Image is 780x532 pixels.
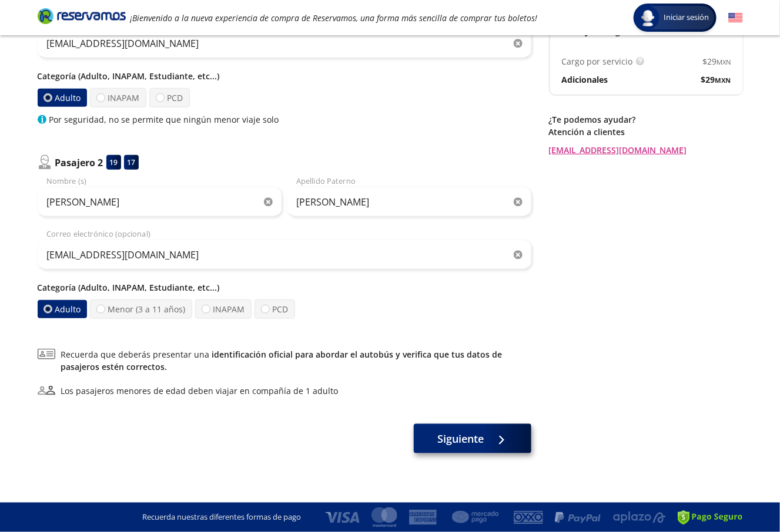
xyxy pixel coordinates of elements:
p: Categoría (Adulto, INAPAM, Estudiante, etc...) [38,281,531,294]
a: identificación oficial para abordar el autobús y verifica que tus datos de pasajeros estén correc... [61,349,503,372]
span: Recuerda que deberás presentar una [61,348,531,373]
i: Brand Logo [38,7,126,25]
p: ¿Te podemos ayudar? [549,113,743,126]
p: Cargo por servicio [562,55,633,68]
span: Siguiente [437,431,484,447]
p: Recuerda nuestras diferentes formas de pago [143,511,302,523]
p: Adicionales [562,73,608,86]
input: Correo electrónico [38,29,531,58]
label: Adulto [37,89,86,107]
p: Categoría (Adulto, INAPAM, Estudiante, etc...) [38,70,531,82]
div: 19 [106,155,121,170]
p: Por seguridad, no se permite que ningún menor viaje solo [49,113,279,126]
span: Iniciar sesión [660,12,714,23]
em: ¡Bienvenido a la nueva experiencia de compra de Reservamos, una forma más sencilla de comprar tus... [130,12,538,23]
p: Pasajero 2 [55,156,103,170]
span: $ 29 [701,73,731,86]
label: PCD [149,88,190,107]
label: Adulto [37,300,86,318]
small: MXN [717,58,731,66]
button: English [728,11,743,25]
label: Menor (3 a 11 años) [90,299,192,319]
p: Atención a clientes [549,126,743,138]
a: Brand Logo [38,7,126,28]
a: [EMAIL_ADDRESS][DOMAIN_NAME] [549,144,743,156]
input: Nombre (s) [38,187,282,217]
div: 17 [124,155,139,170]
button: Siguiente [414,424,531,453]
span: $ 29 [703,55,731,68]
small: MXN [715,76,731,85]
input: Correo electrónico (opcional) [38,240,531,270]
label: INAPAM [195,299,252,319]
input: Apellido Paterno [287,187,531,217]
div: Los pasajeros menores de edad deben viajar en compañía de 1 adulto [61,385,339,397]
label: PCD [255,299,295,319]
label: INAPAM [90,88,146,107]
